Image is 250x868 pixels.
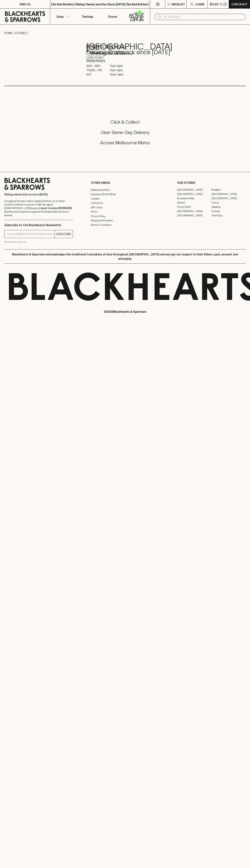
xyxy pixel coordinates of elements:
[7,252,243,261] p: Blackhearts & Sparrows acknowledges the traditional Custodians of land throughout [GEOGRAPHIC_DAT...
[91,196,159,201] a: Careers
[211,188,246,192] a: Braddon
[91,192,159,196] a: Business & Bulk Gifting
[19,2,31,6] p: FIND US
[177,196,211,201] a: Brunswick West
[108,14,117,19] p: Stores
[172,2,185,6] p: Wishlist
[4,140,246,146] h5: Across Melbourne Metro
[4,129,246,135] h5: Uber Same-Day Delivery
[91,188,159,192] a: Bottle Drop FAQ's
[224,3,226,5] p: 0
[82,14,93,19] p: Tastings
[4,105,246,165] div: Call to action block
[55,230,73,238] button: SUBSCRIBE
[50,9,75,24] button: Shop
[211,192,246,196] a: [GEOGRAPHIC_DATA]
[4,119,246,125] h5: Click & Collect
[177,209,211,213] a: [GEOGRAPHIC_DATA]
[4,240,73,244] p: We will never spam you
[56,232,71,236] p: SUBSCRIBE
[4,31,13,35] a: HOME
[91,218,159,223] a: Shipping Information
[4,199,73,217] p: It is against the law to sell or supply alcohol to, or to obtain alcohol on behalf of a person un...
[91,210,159,214] a: FAQ's
[4,223,73,227] p: Subscribe to The Blackhearts Newsletter
[39,207,72,209] strong: Liquor License #32064953
[100,9,125,24] a: Stores
[211,205,246,209] a: Geelong
[211,213,246,218] a: Thornbury
[4,193,73,196] p: Sibling owned and run since [DATE]
[91,214,159,218] a: Privacy Policy
[163,14,243,20] input: Try "Pinot noir"
[91,205,159,209] a: Gift Cards
[91,201,159,205] a: Contact Us
[56,14,64,19] p: Shop
[211,201,246,205] a: Fitzroy
[7,231,55,237] input: e.g. jane@blackheartsandsparrows.com.au
[15,31,26,35] a: STORES
[195,2,204,6] p: Login
[177,205,211,209] a: Fitzroy North
[91,181,159,185] p: OTHER AREAS
[177,188,211,192] a: [GEOGRAPHIC_DATA]
[211,196,246,201] a: [GEOGRAPHIC_DATA]
[177,181,246,185] p: OUR STORES
[177,201,211,205] a: Elwood
[91,223,159,227] a: Terms & Conditions
[210,2,218,6] p: $0.00
[75,9,100,24] a: Tastings
[177,213,211,218] a: [GEOGRAPHIC_DATA]
[177,192,211,196] a: [GEOGRAPHIC_DATA]
[211,209,246,213] a: Prahran
[231,2,247,6] p: Checkout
